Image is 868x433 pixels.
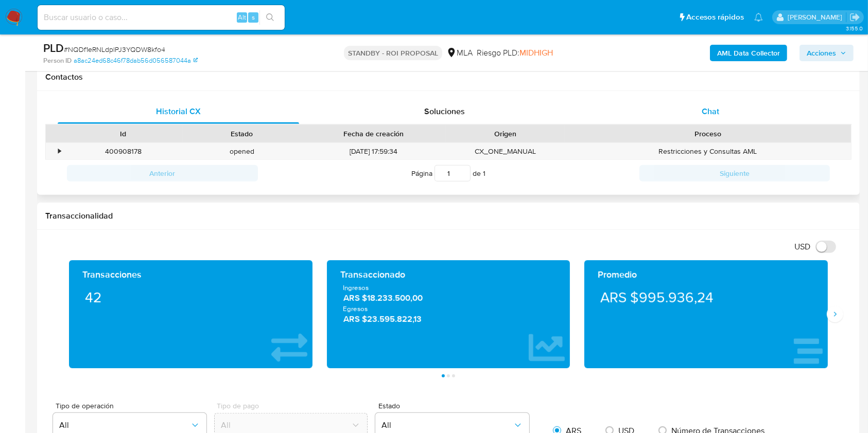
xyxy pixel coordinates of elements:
[71,129,176,139] div: Id
[259,10,281,25] button: search-icon
[252,12,255,22] span: s
[190,129,294,139] div: Estado
[45,211,852,221] h1: Transaccionalidad
[453,129,558,139] div: Origen
[67,165,258,182] button: Anterior
[238,12,246,22] span: Alt
[64,44,165,55] span: # NQDf1eRNLdplPJ3YQDW8kfo4
[38,11,285,24] input: Buscar usuario o caso...
[344,46,442,60] p: STANDBY - ROI PROPOSAL
[800,45,854,61] button: Acciones
[43,40,64,56] b: PLD
[702,105,719,117] span: Chat
[156,105,201,117] span: Historial CX
[565,143,851,160] div: Restricciones y Consultas AML
[43,56,72,65] b: Person ID
[849,12,860,23] a: Salir
[411,165,485,182] span: Página de
[301,143,446,160] div: [DATE] 17:59:34
[424,105,465,117] span: Soluciones
[446,47,473,59] div: MLA
[788,12,846,22] p: patricia.mayol@mercadolibre.com
[308,129,439,139] div: Fecha de creación
[183,143,302,160] div: opened
[846,24,863,32] span: 3.155.0
[686,12,744,23] span: Accesos rápidos
[519,47,553,59] span: MIDHIGH
[572,129,844,139] div: Proceso
[717,45,780,61] b: AML Data Collector
[754,13,763,22] a: Notificaciones
[639,165,830,182] button: Siguiente
[807,45,836,61] span: Acciones
[477,47,553,59] span: Riesgo PLD:
[64,143,183,160] div: 400908178
[710,45,787,61] button: AML Data Collector
[58,147,61,156] div: •
[45,72,852,82] h1: Contactos
[483,168,485,178] span: 1
[446,143,565,160] div: CX_ONE_MANUAL
[74,56,198,65] a: a8ac24ed68c46f78dab56d056587044a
